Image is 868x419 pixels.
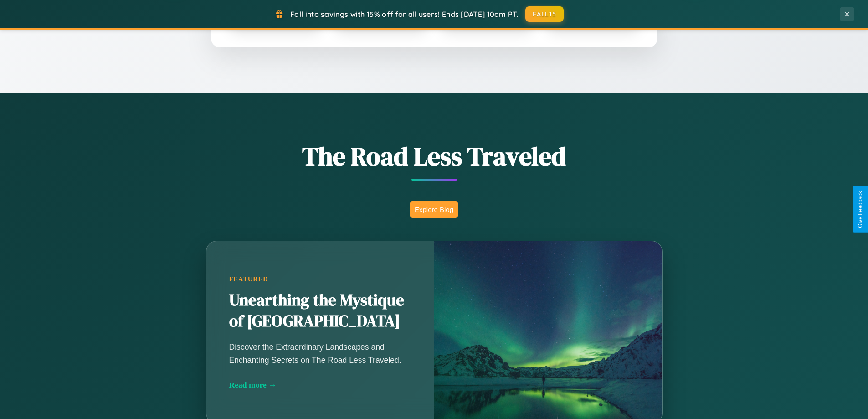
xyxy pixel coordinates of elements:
h2: Unearthing the Mystique of [GEOGRAPHIC_DATA] [229,290,411,332]
div: Read more → [229,380,411,390]
span: Fall into savings with 15% off for all users! Ends [DATE] 10am PT. [290,10,519,19]
p: Discover the Extraordinary Landscapes and Enchanting Secrets on The Road Less Traveled. [229,341,411,366]
h1: The Road Less Traveled [161,139,708,174]
button: Explore Blog [410,201,458,218]
div: Featured [229,275,411,283]
div: Give Feedback [857,191,863,228]
button: FALL15 [525,6,564,22]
